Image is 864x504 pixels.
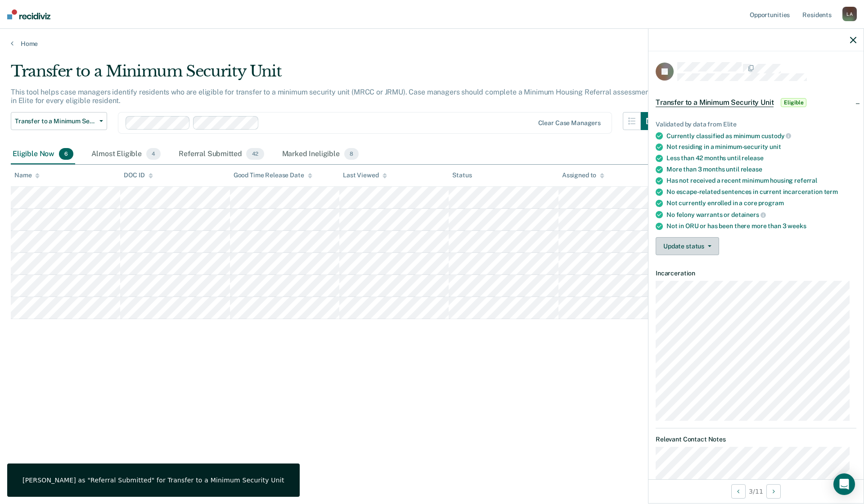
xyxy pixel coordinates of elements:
span: program [758,199,783,207]
div: Currently classified as minimum [666,132,856,140]
button: Previous Opportunity [731,484,746,499]
div: Transfer to a Minimum Security UnitEligible [648,88,864,117]
span: 42 [246,148,264,160]
span: 4 [146,148,161,160]
dt: Relevant Contact Notes [656,436,856,443]
div: Open Intercom Messenger [833,473,855,495]
div: Assigned to [562,171,604,179]
div: Not in ORU or has been there more than 3 [666,222,856,230]
div: Not currently enrolled in a core [666,199,856,207]
div: No felony warrants or [666,211,856,219]
a: Home [11,40,853,48]
div: Marked Ineligible [280,144,361,164]
span: weeks [787,222,806,229]
div: Validated by data from Elite [656,121,856,128]
button: Update status [656,237,719,255]
div: Clear case managers [538,119,601,127]
span: term [824,188,838,195]
div: More than 3 months until [666,166,856,173]
div: No escape-related sentences in current incarceration [666,188,856,196]
span: referral [794,177,817,184]
div: 3 / 11 [648,479,864,503]
div: DOC ID [124,171,153,179]
span: custody [761,132,792,139]
span: 8 [344,148,359,160]
div: Almost Eligible [90,144,162,164]
div: Status [452,171,472,179]
span: Eligible [781,98,806,107]
span: unit [769,143,781,150]
span: detainers [731,211,766,218]
div: Transfer to a Minimum Security Unit [11,62,659,88]
span: release [742,154,763,162]
span: release [741,166,762,173]
button: Next Opportunity [766,484,781,499]
div: Name [14,171,40,179]
div: Less than 42 months until [666,154,856,162]
img: Recidiviz [7,9,50,19]
div: Eligible Now [11,144,75,164]
div: Has not received a recent minimum housing [666,177,856,184]
dt: Incarceration [656,270,856,277]
p: This tool helps case managers identify residents who are eligible for transfer to a minimum secur... [11,88,652,105]
div: Not residing in a minimum-security [666,143,856,151]
div: Good Time Release Date [234,171,312,179]
span: 6 [59,148,73,160]
div: [PERSON_NAME] as "Referral Submitted" for Transfer to a Minimum Security Unit [22,476,284,484]
span: Transfer to a Minimum Security Unit [656,98,774,107]
span: Transfer to a Minimum Security Unit [15,117,96,125]
div: L A [842,7,857,21]
div: Referral Submitted [177,144,265,164]
div: Last Viewed [343,171,387,179]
